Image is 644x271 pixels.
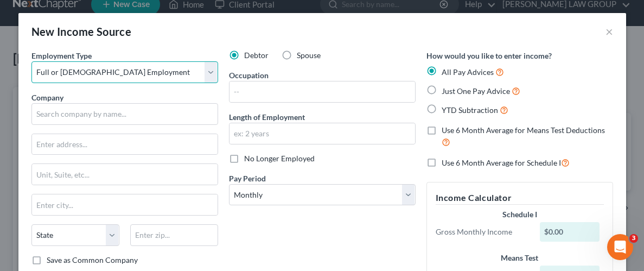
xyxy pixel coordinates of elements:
span: Just One Pay Advice [442,86,510,96]
span: Employment Type [31,51,92,60]
span: YTD Subtraction [442,105,498,115]
input: Search company by name... [31,103,218,125]
span: Spouse [297,51,321,60]
span: No Longer Employed [244,154,315,163]
div: Schedule I [436,209,604,220]
span: Use 6 Month Average for Means Test Deductions [442,125,605,135]
div: Gross Monthly Income [430,226,535,237]
input: ex: 2 years [229,123,415,144]
button: × [605,25,613,38]
span: Save as Common Company [47,255,138,264]
input: Enter address... [32,134,218,155]
span: Company [31,93,63,102]
div: $0.00 [540,222,600,242]
span: 3 [629,234,638,243]
span: Debtor [244,51,269,60]
span: Pay Period [229,174,266,183]
input: Enter city... [32,194,218,215]
label: Length of Employment [229,111,305,123]
input: Unit, Suite, etc... [32,164,218,185]
iframe: Intercom live chat [607,234,633,260]
h5: Income Calculator [436,191,604,205]
label: How would you like to enter income? [426,50,552,61]
div: Means Test [436,253,604,263]
div: New Income Source [31,24,132,39]
span: Use 6 Month Average for Schedule I [442,158,561,167]
input: -- [229,81,415,102]
label: Occupation [229,70,269,81]
span: All Pay Advices [442,67,494,77]
input: Enter zip... [130,224,218,246]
